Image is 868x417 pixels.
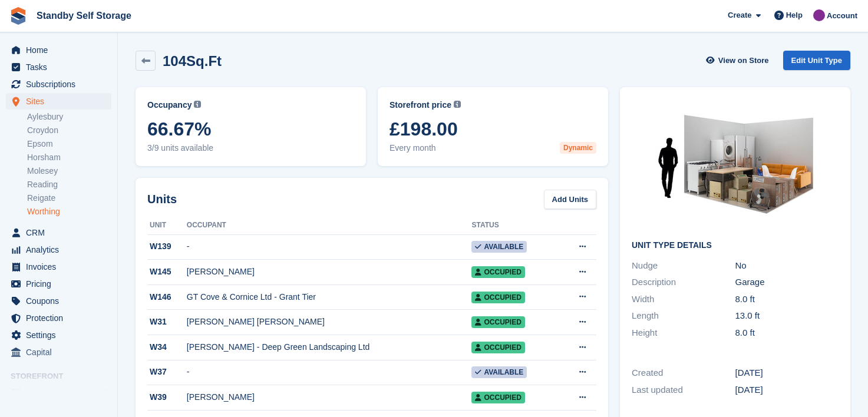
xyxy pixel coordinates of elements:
div: Nudge [632,259,735,273]
a: menu [6,42,111,58]
div: W37 [147,366,187,378]
div: [PERSON_NAME] [187,266,472,278]
span: Capital [26,344,97,360]
a: Add Units [544,190,596,209]
div: W39 [147,391,187,403]
img: 100-sqft-unit.jpg [647,99,824,231]
a: menu [6,385,111,402]
span: Home [26,42,97,58]
span: £198.00 [390,118,596,140]
div: Garage [735,276,839,289]
span: Every month [390,142,596,154]
div: Last updated [632,383,735,397]
a: menu [6,293,111,309]
span: Occupied [471,392,524,403]
img: icon-info-grey-7440780725fd019a000dd9b08b2336e03edf1995a4989e88bcd33f0948082b44.svg [454,101,461,108]
span: CRM [26,224,97,241]
span: Settings [26,327,97,343]
h2: Unit Type details [632,241,839,250]
span: 66.67% [147,118,354,140]
img: Sue Ford [813,9,825,21]
th: Unit [147,216,187,235]
span: Occupancy [147,99,192,111]
a: Molesey [27,166,111,177]
span: Occupied [471,292,524,303]
div: W139 [147,240,187,253]
th: Occupant [187,216,472,235]
a: menu [6,241,111,258]
h2: 104Sq.Ft [163,53,222,69]
a: menu [6,327,111,343]
a: Worthing [27,206,111,217]
a: Reading [27,179,111,190]
span: Subscriptions [26,76,97,92]
a: menu [6,276,111,292]
a: Croydon [27,125,111,136]
span: Sites [26,93,97,110]
span: Coupons [26,293,97,309]
img: icon-info-grey-7440780725fd019a000dd9b08b2336e03edf1995a4989e88bcd33f0948082b44.svg [194,101,201,108]
a: Epsom [27,138,111,150]
th: Status [471,216,557,235]
div: [PERSON_NAME] - Deep Green Landscaping Ltd [187,341,472,353]
span: Analytics [26,241,97,258]
span: Booking Portal [26,385,97,402]
a: View on Store [705,51,774,70]
div: [DATE] [735,366,839,380]
div: GT Cove & Cornice Ltd - Grant Tier [187,291,472,303]
span: Available [471,366,527,378]
div: Dynamic [560,142,596,154]
span: Invoices [26,259,97,275]
div: [PERSON_NAME] [PERSON_NAME] [187,316,472,328]
span: Occupied [471,316,524,328]
a: Preview store [97,386,111,401]
a: menu [6,344,111,360]
div: W146 [147,291,187,303]
td: - [187,360,472,385]
span: Occupied [471,342,524,353]
a: Horsham [27,152,111,163]
span: Occupied [471,266,524,278]
a: menu [6,224,111,241]
span: Storefront [11,370,117,382]
a: menu [6,310,111,326]
div: W145 [147,266,187,278]
a: Standby Self Storage [32,6,136,25]
td: - [187,234,472,260]
a: Edit Unit Type [783,51,850,70]
span: Help [786,9,803,21]
div: No [735,259,839,273]
img: stora-icon-8386f47178a22dfd0bd8f6a31ec36ba5ce8667c1dd55bd0f319d3a0aa187defe.svg [9,7,27,25]
div: [DATE] [735,383,839,397]
span: 3/9 units available [147,142,354,154]
div: Description [632,276,735,289]
span: View on Store [718,55,769,67]
div: W34 [147,341,187,353]
span: Account [827,10,857,22]
div: Height [632,326,735,340]
a: Aylesbury [27,111,111,123]
span: Storefront price [390,99,451,111]
h2: Units [147,190,177,208]
div: Created [632,366,735,380]
span: Create [728,9,751,21]
a: menu [6,59,111,75]
div: 13.0 ft [735,309,839,323]
span: Available [471,241,527,253]
span: Tasks [26,59,97,75]
a: menu [6,259,111,275]
div: W31 [147,316,187,328]
div: 8.0 ft [735,326,839,340]
div: [PERSON_NAME] [187,391,472,403]
div: Width [632,293,735,306]
span: Pricing [26,276,97,292]
div: Length [632,309,735,323]
a: Reigate [27,193,111,204]
a: menu [6,76,111,92]
a: menu [6,93,111,110]
div: 8.0 ft [735,293,839,306]
span: Protection [26,310,97,326]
